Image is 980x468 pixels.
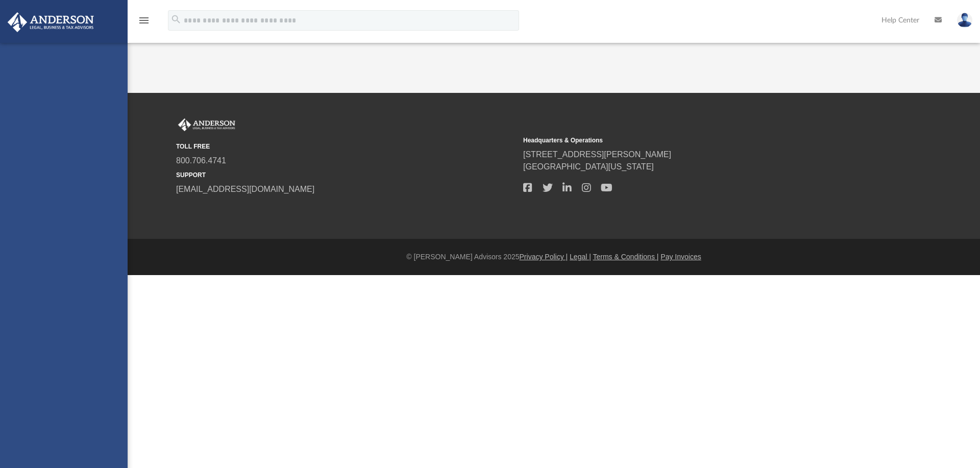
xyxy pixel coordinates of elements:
small: SUPPORT [176,170,516,180]
i: menu [138,14,150,27]
img: Anderson Advisors Platinum Portal [5,12,97,32]
a: [STREET_ADDRESS][PERSON_NAME] [523,150,671,159]
a: [GEOGRAPHIC_DATA][US_STATE] [523,162,654,171]
a: [EMAIL_ADDRESS][DOMAIN_NAME] [176,185,314,193]
a: Legal | [570,253,591,261]
small: Headquarters & Operations [523,136,863,145]
a: 800.706.4741 [176,156,226,165]
small: TOLL FREE [176,142,516,151]
img: User Pic [957,13,972,28]
a: menu [138,19,150,27]
a: Privacy Policy | [520,253,568,261]
a: Pay Invoices [660,253,701,261]
img: Anderson Advisors Platinum Portal [176,118,237,132]
i: search [170,14,182,25]
a: Terms & Conditions | [593,253,659,261]
div: © [PERSON_NAME] Advisors 2025 [128,252,980,262]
